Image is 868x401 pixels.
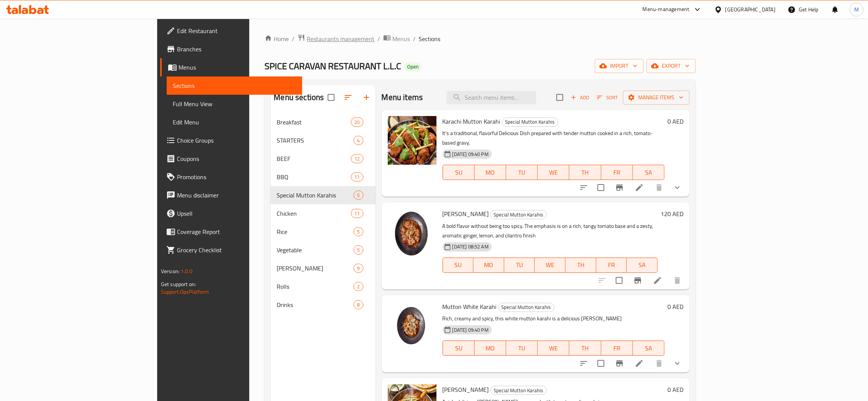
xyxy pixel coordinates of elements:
div: Special Mutton Karahis [502,118,558,127]
span: BBQ [277,172,351,181]
span: Branches [177,45,296,54]
li: / [413,34,416,43]
span: [PERSON_NAME] [443,384,489,395]
img: Karachi Mutton Karahi [388,116,436,165]
button: SU [443,258,474,273]
span: SA [636,343,661,354]
button: sort-choices [575,178,593,197]
span: Get support on: [161,279,196,289]
button: SU [443,341,475,356]
span: Edit Menu [173,118,296,127]
span: Rolls [277,282,354,291]
button: Branch-specific-item [629,271,647,290]
button: Sort [595,92,620,103]
div: items [351,172,363,181]
span: Rice [277,227,354,236]
span: Grocery Checklist [177,245,296,255]
span: TH [572,167,598,178]
button: show more [668,354,686,372]
span: STARTERS [277,136,354,145]
button: FR [601,165,633,180]
div: BEEF12 [271,150,375,168]
span: Menus [178,63,296,72]
h6: 0 AED [667,116,683,127]
span: Drinks [277,300,354,309]
span: FR [599,259,624,271]
span: SPICE CARAVAN RESTAURANT L.L.C [264,57,401,75]
span: TH [572,343,598,354]
button: TH [565,258,596,273]
button: export [647,59,696,73]
button: delete [668,271,686,290]
span: Sections [173,81,296,90]
button: WE [538,165,569,180]
span: MO [476,259,501,271]
button: TU [504,258,535,273]
span: Menus [392,34,410,43]
span: Promotions [177,172,296,181]
div: BEEF [277,154,351,163]
span: Sort sections [339,88,357,107]
button: TH [569,341,601,356]
button: FR [596,258,627,273]
span: Breakfast [277,118,351,127]
span: Manage items [629,93,683,102]
svg: Show Choices [673,183,682,192]
div: Vegetable5 [271,241,375,259]
p: It's a traditional, flavorful Delicious Dish prepared with tender mutton cooked in a rich, tomato... [443,129,665,148]
span: 4 [354,137,363,144]
span: Select to update [593,180,609,196]
span: FR [604,167,630,178]
img: Mutton White Karahi [388,301,436,350]
span: TU [509,167,535,178]
a: Support.OpsPlatform [161,287,209,297]
span: Mutton White Karahi [443,301,497,312]
button: delete [650,354,668,372]
a: Menus [160,58,302,76]
span: Special Mutton Karahis [499,303,554,312]
span: 1.0.0 [181,266,193,276]
a: Coverage Report [160,223,302,241]
div: Chicken11 [271,204,375,223]
a: Edit menu item [635,359,644,368]
div: Vegetable [277,245,354,255]
div: Special Mutton Karahis [277,191,354,200]
div: items [351,118,363,127]
nav: Menu sections [271,110,375,317]
span: 9 [354,265,363,272]
span: Special Mutton Karahis [502,118,558,126]
span: MO [478,343,503,354]
a: Edit menu item [635,183,644,192]
span: 11 [351,173,363,181]
span: 8 [354,301,363,309]
span: Select to update [611,272,627,288]
span: WE [538,259,562,271]
button: Add [568,92,592,103]
a: Edit Restaurant [160,22,302,40]
div: items [354,136,363,145]
button: sort-choices [575,354,593,372]
span: Sort items [592,92,623,103]
div: Breakfast20 [271,113,375,131]
span: TU [507,259,532,271]
span: Chicken [277,209,351,218]
a: Sections [167,76,302,95]
span: MO [478,167,503,178]
span: Sections [419,34,440,43]
span: SU [446,259,471,271]
div: Taza Tandoor [277,264,354,273]
p: Rich, creamy and spicy, this white mutton karahi is a delicious [PERSON_NAME] [443,314,665,323]
span: Menu disclaimer [177,191,296,200]
span: SA [630,259,655,271]
span: SA [636,167,661,178]
span: Edit Restaurant [177,26,296,35]
span: 5 [354,228,363,236]
svg: Show Choices [673,359,682,368]
span: Coverage Report [177,227,296,236]
div: Special Mutton Karahis [498,303,554,312]
a: Choice Groups [160,131,302,150]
